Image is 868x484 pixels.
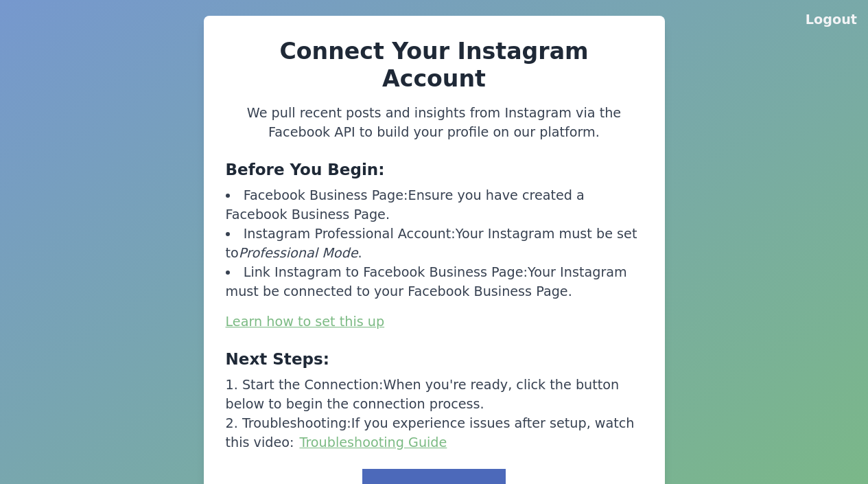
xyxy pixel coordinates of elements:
p: We pull recent posts and insights from Instagram via the Facebook API to build your profile on ou... [226,104,643,142]
span: Professional Mode [239,245,358,261]
span: Instagram Professional Account: [244,226,456,242]
span: Facebook Business Page: [244,187,408,203]
h2: Connect Your Instagram Account [226,38,643,93]
a: Learn how to set this up [226,314,385,330]
span: Troubleshooting: [242,415,351,431]
h3: Next Steps: [226,348,643,370]
li: When you're ready, click the button below to begin the connection process. [226,376,643,414]
button: Logout [806,10,857,30]
span: Start the Connection: [242,377,384,393]
span: Link Instagram to Facebook Business Page: [244,264,528,280]
li: Your Instagram must be set to . [226,224,643,263]
li: If you experience issues after setup, watch this video: [226,414,643,452]
a: Troubleshooting Guide [300,435,447,450]
li: Ensure you have created a Facebook Business Page. [226,186,643,224]
h3: Before You Begin: [226,159,643,181]
li: Your Instagram must be connected to your Facebook Business Page. [226,263,643,301]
